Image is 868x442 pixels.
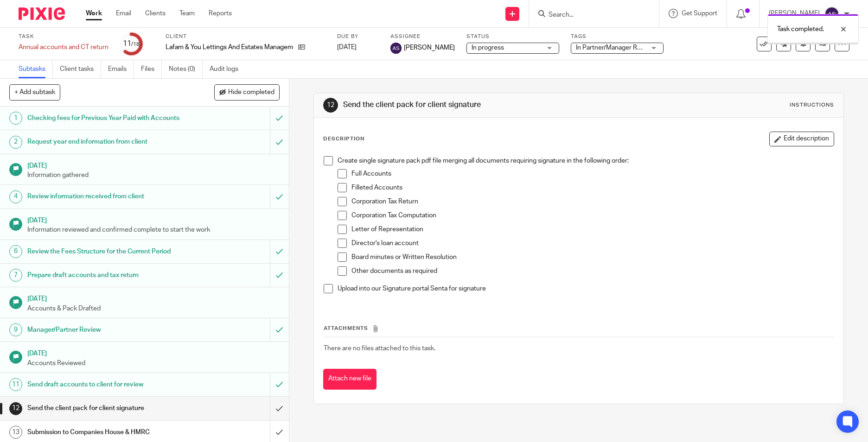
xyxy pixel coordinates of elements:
p: Description [323,135,364,143]
div: Instructions [790,101,834,109]
label: Client [166,33,325,40]
span: [PERSON_NAME] [404,43,455,52]
p: Director's loan account [351,239,834,248]
button: Attach new file [323,369,377,390]
h1: Submission to Companies House & HMRC [27,425,183,439]
div: 11 [9,378,22,391]
div: Annual accounts and CT return [19,43,108,52]
h1: [DATE] [27,214,280,225]
h1: Checking fees for Previous Year Paid with Accounts [27,111,183,125]
a: Work [86,9,102,18]
h1: Request year end information from client [27,135,183,149]
a: Emails [108,60,134,78]
h1: Review the Fees Structure for the Current Period [27,245,183,259]
img: svg%3E [390,43,402,54]
div: 2 [9,136,22,149]
a: Team [179,9,195,18]
a: Files [141,60,162,78]
div: 1 [9,112,22,125]
p: Filleted Accounts [351,183,834,192]
div: 7 [9,269,22,282]
a: Email [116,9,131,18]
p: Full Accounts [351,169,834,178]
div: 6 [9,245,22,258]
p: Board minutes or Written Resolution [351,253,834,262]
p: Information gathered [27,170,280,180]
span: Attachments [324,326,368,331]
label: Task [19,33,108,40]
div: 9 [9,323,22,336]
a: Notes (0) [169,60,203,78]
div: 12 [323,98,338,113]
p: Corporation Tax Return [351,197,834,206]
button: Edit description [769,132,834,146]
p: Accounts & Pack Drafted [27,304,280,313]
a: Reports [209,9,232,18]
p: Upload into our Signature portal Senta for signature [338,284,834,293]
p: Other documents as required [351,266,834,276]
p: Create single signature pack pdf file merging all documents requiring signature in the following ... [338,156,834,165]
h1: Send draft accounts to client for review [27,378,183,391]
button: Hide completed [214,84,280,100]
h1: Prepare draft accounts and tax return [27,268,183,282]
div: 13 [9,426,22,439]
div: 11 [123,38,140,49]
p: Lafam & You Lettings And Estates Management Ltd [166,43,294,52]
h1: Review information received from client [27,189,183,203]
h1: Manager/Partner Review [27,323,183,337]
span: [DATE] [337,44,357,51]
p: Task completed. [777,25,824,34]
label: Assignee [390,33,455,40]
button: + Add subtask [9,84,60,100]
h1: [DATE] [27,159,280,170]
span: Hide completed [228,89,274,96]
a: Clients [145,9,166,18]
span: In progress [472,44,504,51]
img: svg%3E [824,6,839,21]
h1: [DATE] [27,347,280,358]
label: Due by [337,33,379,40]
a: Audit logs [210,60,245,78]
span: There are no files attached to this task. [324,345,435,352]
p: Letter of Representation [351,225,834,234]
a: Subtasks [19,60,53,78]
div: 12 [9,402,22,415]
small: /18 [131,42,140,47]
p: Accounts Reviewed [27,359,280,368]
span: In Partner/Manager Review + 1 [576,44,664,51]
h1: Send the client pack for client signature [27,401,183,415]
h1: [DATE] [27,292,280,303]
p: Information reviewed and confirmed complete to start the work [27,225,280,234]
a: Client tasks [60,60,101,78]
img: Pixie [19,7,65,20]
p: Corporation Tax Computation [351,211,834,220]
h1: Send the client pack for client signature [343,100,599,110]
div: 4 [9,190,22,203]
